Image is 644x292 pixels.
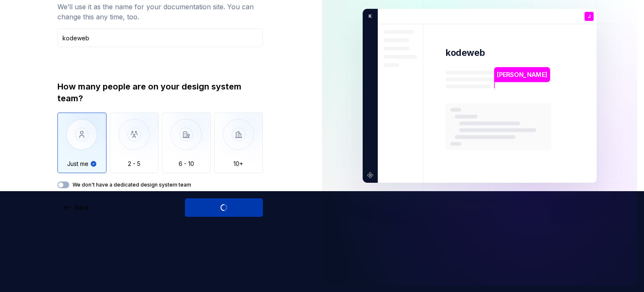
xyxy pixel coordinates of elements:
[366,13,372,20] p: K
[497,70,547,79] p: [PERSON_NAME]
[57,198,96,217] button: Back
[57,2,263,22] div: We’ll use it as the name for your documentation site. You can change this any time, too.
[57,81,263,104] div: How many people are on your design system team?
[75,203,89,212] span: Back
[446,47,486,59] p: kodeweb
[73,182,191,188] label: We don't have a dedicated design system team
[588,14,590,19] p: J
[57,29,263,47] input: Design system name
